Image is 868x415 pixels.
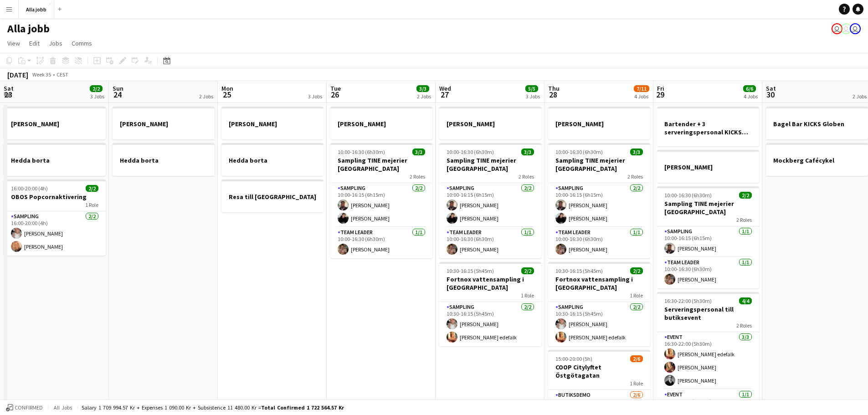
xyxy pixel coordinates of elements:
div: [PERSON_NAME] [657,150,759,183]
app-job-card: [PERSON_NAME] [221,107,324,139]
span: Comms [72,39,92,47]
span: 10:00-16:30 (6h30m) [555,149,603,155]
app-card-role: Sampling1/110:00-16:15 (6h15m)[PERSON_NAME] [657,226,759,257]
app-job-card: 10:00-16:30 (6h30m)3/3Sampling TINE mejerier [GEOGRAPHIC_DATA]2 RolesSampling2/210:00-16:15 (6h15... [330,143,432,258]
span: 3/3 [630,149,643,155]
h3: COOP Citylyftet Östgötagatan [548,363,650,379]
app-job-card: Resa till [GEOGRAPHIC_DATA] [221,179,324,212]
span: 2/2 [521,267,534,274]
div: Bartender + 3 serveringspersonal KICKS Globen [657,107,759,146]
h3: Bartender + 3 serveringspersonal KICKS Globen [657,120,759,136]
h1: Alla jobb [7,22,50,36]
span: 27 [438,89,451,100]
span: 3/3 [521,149,534,155]
h3: Hedda borta [221,156,324,164]
app-card-role: Sampling2/210:30-16:15 (5h45m)[PERSON_NAME][PERSON_NAME] edefalk [439,302,541,346]
span: 26 [329,89,341,100]
h3: Hedda borta [4,156,106,164]
h3: [PERSON_NAME] [4,120,106,128]
app-job-card: 10:30-16:15 (5h45m)2/2Fortnox vattensampling i [GEOGRAPHIC_DATA]1 RoleSampling2/210:30-16:15 (5h4... [548,262,650,346]
div: 3 Jobs [90,93,104,100]
span: 3/3 [416,85,429,92]
div: [DATE] [7,70,28,79]
span: 24 [111,89,123,100]
div: [PERSON_NAME] [439,107,541,139]
span: Thu [548,84,560,92]
span: 10:00-16:30 (6h30m) [338,149,385,155]
app-job-card: Hedda borta [113,143,215,176]
span: 2/2 [86,185,98,192]
span: Total Confirmed 1 722 564.57 kr [261,404,344,411]
app-job-card: Bagel Bar KICKS Globen [766,107,868,139]
span: Sun [113,84,123,92]
span: View [7,39,20,47]
div: Hedda borta [4,143,106,176]
h3: [PERSON_NAME] [221,120,324,128]
span: 10:30-16:15 (5h45m) [555,267,603,274]
app-job-card: [PERSON_NAME] [548,107,650,139]
h3: [PERSON_NAME] [439,120,541,128]
span: 2/6 [630,355,643,362]
app-card-role: Team Leader1/110:00-16:30 (6h30m)[PERSON_NAME] [439,227,541,258]
span: 10:00-16:30 (6h30m) [447,149,494,155]
app-card-role: Sampling2/210:00-16:15 (6h15m)[PERSON_NAME][PERSON_NAME] [548,183,650,227]
span: Week 35 [30,71,53,78]
h3: Sampling TINE mejerier [GEOGRAPHIC_DATA] [548,156,650,173]
a: View [4,37,24,49]
div: 10:00-16:30 (6h30m)2/2Sampling TINE mejerier [GEOGRAPHIC_DATA]2 RolesSampling1/110:00-16:15 (6h15... [657,186,759,288]
span: 16:00-20:00 (4h) [11,185,48,192]
h3: Fortnox vattensampling i [GEOGRAPHIC_DATA] [548,275,650,292]
button: Confirmed [5,403,44,413]
app-job-card: 10:30-16:15 (5h45m)2/2Fortnox vattensampling i [GEOGRAPHIC_DATA]1 RoleSampling2/210:30-16:15 (5h4... [439,262,541,346]
button: Alla jobb [19,0,54,18]
span: 15:00-20:00 (5h) [555,355,592,362]
span: Mon [221,84,233,92]
span: Tue [330,84,341,92]
span: Confirmed [15,405,43,411]
span: 30 [765,89,776,100]
div: 2 Jobs [853,93,867,100]
a: Jobs [45,37,66,49]
span: 2 Roles [736,216,752,223]
span: 7/11 [634,85,649,92]
h3: Hedda borta [113,156,215,164]
span: 2 Roles [627,173,643,180]
div: 3 Jobs [526,93,540,100]
app-job-card: [PERSON_NAME] [4,107,106,139]
app-card-role: Sampling2/210:30-16:15 (5h45m)[PERSON_NAME][PERSON_NAME] edefalk [548,302,650,346]
span: Edit [29,39,40,47]
app-job-card: [PERSON_NAME] [113,107,215,139]
span: 2/2 [90,85,103,92]
div: 2 Jobs [417,93,431,100]
span: 2 Roles [519,173,534,180]
app-job-card: 16:00-20:00 (4h)2/2OBOS Popcornaktivering1 RoleSampling2/216:00-20:00 (4h)[PERSON_NAME][PERSON_NAME] [4,179,106,256]
h3: Bagel Bar KICKS Globen [766,120,868,128]
app-card-role: Sampling2/210:00-16:15 (6h15m)[PERSON_NAME][PERSON_NAME] [330,183,432,227]
span: 10:30-16:15 (5h45m) [447,267,494,274]
app-job-card: 10:00-16:30 (6h30m)3/3Sampling TINE mejerier [GEOGRAPHIC_DATA]2 RolesSampling2/210:00-16:15 (6h15... [439,143,541,258]
span: 28 [547,89,560,100]
h3: [PERSON_NAME] [330,120,432,128]
span: 1 Role [630,380,643,387]
div: [PERSON_NAME] [330,107,432,139]
span: 4/4 [739,297,752,304]
span: 1 Role [630,292,643,299]
app-user-avatar: Emil Hasselberg [832,23,842,34]
a: Edit [26,37,43,49]
app-job-card: Mockberg Cafécykel [766,143,868,176]
span: Sat [766,84,776,92]
app-card-role: Event3/316:30-22:00 (5h30m)[PERSON_NAME] edefalk[PERSON_NAME][PERSON_NAME] [657,332,759,389]
h3: Sampling TINE mejerier [GEOGRAPHIC_DATA] [330,156,432,173]
app-card-role: Team Leader1/110:00-16:30 (6h30m)[PERSON_NAME] [330,227,432,258]
div: 4 Jobs [634,93,649,100]
div: CEST [56,71,68,78]
span: 2/2 [630,267,643,274]
span: Jobs [49,39,62,47]
div: Salary 1 709 994.57 kr + Expenses 1 090.00 kr + Subsistence 11 480.00 kr = [82,404,344,411]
